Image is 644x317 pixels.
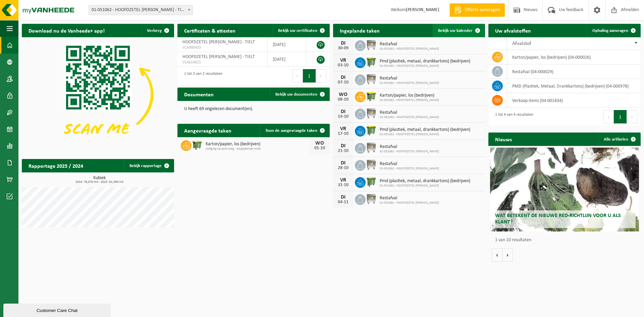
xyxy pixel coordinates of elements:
button: 1 [303,69,316,83]
span: Pmd (plastiek, metaal, drankkartons) (bedrijven) [380,178,470,184]
h2: Certificaten & attesten [177,24,242,37]
div: WO [313,141,326,146]
td: restafval (04-000029) [507,64,641,79]
h2: Aangevraagde taken [177,124,238,137]
span: Karton/papier, los (bedrijven) [206,142,310,147]
span: 01-051062 - HOOFDZETEL [PERSON_NAME] [380,167,439,171]
img: WB-1100-GAL-GY-02 [366,142,377,153]
td: karton/papier, los (bedrijven) (04-000026) [507,50,641,64]
a: Bekijk rapportage [124,159,173,172]
div: 07-10 [336,80,350,85]
img: WB-1100-GAL-GY-02 [366,193,377,205]
div: 17-10 [336,131,350,136]
span: Offerte aanvragen [463,7,501,13]
span: HOOFDZETEL [PERSON_NAME] - TIELT [182,40,255,45]
button: Next [627,110,637,123]
div: WO [336,92,350,97]
div: DI [336,143,350,149]
a: Bekijk uw documenten [270,88,329,101]
button: Volgende [502,248,513,262]
h3: Kubiek [25,176,174,184]
a: Toon de aangevraagde taken [260,124,329,137]
img: WB-1100-GAL-GY-02 [366,108,377,119]
div: DI [336,109,350,114]
a: Bekijk uw certificaten [273,24,329,37]
div: 31-10 [336,183,350,188]
img: WB-1100-GAL-GY-02 [366,39,377,51]
div: 28-10 [336,166,350,170]
div: DI [336,41,350,46]
div: 14-10 [336,114,350,119]
span: Restafval [380,161,439,167]
a: Offerte aanvragen [449,3,505,17]
td: verkoop items (04-001834) [507,93,641,108]
button: Verberg [142,24,173,37]
td: PMD (Plastiek, Metaal, Drankkartons) (bedrijven) (04-000978) [507,79,641,93]
div: 04-11 [336,200,350,205]
span: VLA900433 [182,45,263,50]
div: DI [336,160,350,166]
span: VLA614621 [182,60,263,65]
h2: Documenten [177,88,220,101]
img: WB-0770-HPE-GN-51 [366,125,377,136]
span: Wat betekent de nieuwe RED-richtlijn voor u als klant? [495,213,621,225]
div: DI [336,195,350,200]
span: Bekijk uw certificaten [278,29,317,33]
h2: Download nu de Vanheede+ app! [22,24,111,37]
div: VR [336,58,350,63]
h2: Nieuws [488,133,519,146]
img: WB-1100-GAL-GY-02 [366,73,377,85]
button: Previous [292,69,303,83]
div: 1 tot 4 van 4 resultaten [492,109,533,124]
p: 1 van 10 resultaten [495,238,637,243]
span: 01-051062 - HOOFDZETEL [PERSON_NAME] [380,115,439,119]
h2: Rapportage 2025 / 2024 [22,159,90,172]
span: Afvalstof [512,41,531,46]
div: VR [336,126,350,131]
img: Download de VHEPlus App [22,37,174,151]
span: Toon de aangevraagde taken [265,128,317,133]
img: WB-0770-HPE-GN-51 [366,56,377,68]
div: VR [336,177,350,183]
div: 08-10 [336,97,350,102]
img: WB-0770-HPE-GN-51 [366,176,377,188]
button: 1 [614,110,627,123]
strong: [PERSON_NAME] [406,7,439,12]
span: Restafval [380,196,439,201]
span: HOOFDZETEL [PERSON_NAME] - TIELT [182,54,255,59]
span: Bekijk uw kalender [438,29,473,33]
span: 2024: 76,670 m3 - 2025: 62,590 m3 [25,180,174,184]
span: 01-051062 - HOOFDZETEL [PERSON_NAME] [380,201,439,205]
td: [DATE] [268,52,306,67]
button: Previous [603,110,614,123]
div: 01-10 [313,146,326,151]
h2: Uw afvalstoffen [488,24,538,37]
iframe: chat widget [3,302,112,317]
td: [DATE] [268,37,306,52]
span: Lediging op aanvraag - op geplande route [206,147,310,151]
span: Karton/papier, los (bedrijven) [380,93,439,98]
a: Wat betekent de nieuwe RED-richtlijn voor u als klant? [490,148,639,231]
span: Verberg [147,29,162,33]
span: 01-051062 - HOOFDZETEL REGINA PACIS - TIELT [89,5,193,15]
a: Ophaling aanvragen [587,24,640,37]
span: 01-051062 - HOOFDZETEL [PERSON_NAME] [380,150,439,154]
span: 01-051062 - HOOFDZETEL [PERSON_NAME] [380,98,439,102]
span: Restafval [380,76,439,81]
span: Restafval [380,42,439,47]
span: 01-051062 - HOOFDZETEL REGINA PACIS - TIELT [89,5,193,15]
span: 01-051062 - HOOFDZETEL [PERSON_NAME] [380,184,470,188]
div: 1 tot 2 van 2 resultaten [181,68,222,83]
div: 21-10 [336,149,350,153]
span: 01-051062 - HOOFDZETEL [PERSON_NAME] [380,81,439,85]
button: Next [316,69,326,83]
span: 01-051062 - HOOFDZETEL [PERSON_NAME] [380,47,439,51]
p: U heeft 69 ongelezen document(en). [184,107,323,111]
span: 01-051062 - HOOFDZETEL [PERSON_NAME] [380,64,470,68]
span: Ophaling aanvragen [592,29,628,33]
a: Alle artikelen [598,133,640,146]
span: Pmd (plastiek, metaal, drankkartons) (bedrijven) [380,59,470,64]
a: Bekijk uw kalender [433,24,484,37]
img: WB-1100-HPE-GN-50 [366,91,377,102]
